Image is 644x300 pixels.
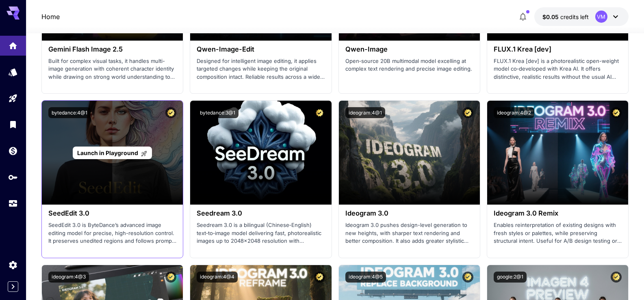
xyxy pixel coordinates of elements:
p: Seedream 3.0 is a bilingual (Chinese‑English) text‑to‑image model delivering fast, photorealistic... [197,221,325,245]
h3: Qwen-Image-Edit [197,45,325,53]
button: $0.05VM [534,7,629,26]
div: Settings [8,260,18,270]
button: Expand sidebar [8,281,18,292]
button: ideogram:4@3 [48,272,89,283]
button: ideogram:4@5 [345,272,386,283]
h3: Ideogram 3.0 [345,209,473,217]
h3: Gemini Flash Image 2.5 [48,45,176,53]
div: Models [8,67,18,77]
span: credits left [560,13,589,20]
img: alt [487,101,628,205]
img: alt [190,101,331,205]
div: $0.05 [542,13,589,21]
p: Built for complex visual tasks, it handles multi-image generation with coherent character identit... [48,57,176,81]
h3: Seedream 3.0 [197,209,325,217]
h3: FLUX.1 Krea [dev] [494,45,622,53]
button: Certified Model – Vetted for best performance and includes a commercial license. [165,272,176,283]
button: Certified Model – Vetted for best performance and includes a commercial license. [314,107,325,118]
button: Certified Model – Vetted for best performance and includes a commercial license. [165,107,176,118]
h3: SeedEdit 3.0 [48,209,176,217]
button: bytedance:4@1 [48,107,91,118]
p: FLUX.1 Krea [dev] is a photorealistic open-weight model co‑developed with Krea AI. It offers dist... [494,57,622,81]
div: Home [8,38,18,48]
div: Library [8,119,18,129]
div: Usage [8,199,18,209]
div: Wallet [8,146,18,156]
button: ideogram:4@4 [197,272,238,283]
p: Ideogram 3.0 pushes design-level generation to new heights, with sharper text rendering and bette... [345,221,473,245]
nav: breadcrumb [41,12,60,22]
p: Enables reinterpretation of existing designs with fresh styles or palettes, while preserving stru... [494,221,622,245]
p: SeedEdit 3.0 is ByteDance’s advanced image editing model for precise, high-resolution control. It... [48,221,176,245]
img: alt [339,101,480,205]
button: google:2@1 [494,272,527,283]
p: Designed for intelligent image editing, it applies targeted changes while keeping the original co... [197,57,325,81]
div: VM [595,11,607,23]
button: ideogram:4@2 [494,107,534,118]
h3: Qwen-Image [345,45,473,53]
span: $0.05 [542,13,560,20]
button: Certified Model – Vetted for best performance and includes a commercial license. [314,272,325,283]
a: Launch in Playground [73,147,152,159]
button: Certified Model – Vetted for best performance and includes a commercial license. [462,272,473,283]
button: Certified Model – Vetted for best performance and includes a commercial license. [462,107,473,118]
p: Open‑source 20B multimodal model excelling at complex text rendering and precise image editing. [345,57,473,73]
h3: Ideogram 3.0 Remix [494,209,622,217]
button: bytedance:3@1 [197,107,239,118]
span: Launch in Playground [77,149,138,156]
button: Certified Model – Vetted for best performance and includes a commercial license. [611,107,622,118]
button: ideogram:4@1 [345,107,385,118]
button: Certified Model – Vetted for best performance and includes a commercial license. [611,272,622,283]
div: API Keys [8,172,18,182]
a: Home [41,12,60,22]
div: Playground [8,93,18,104]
